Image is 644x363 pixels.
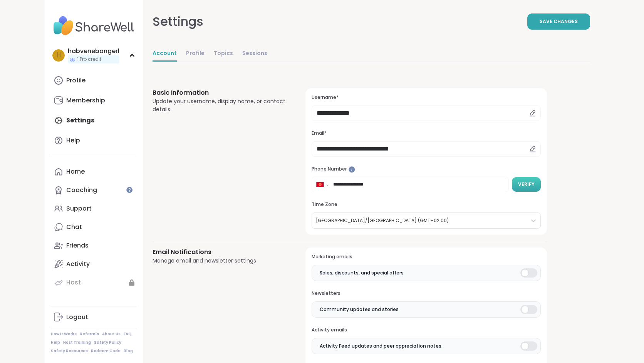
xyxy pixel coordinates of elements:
h3: Email* [312,130,541,137]
a: Logout [51,308,137,326]
a: Host Training [63,340,91,345]
div: Coaching [66,186,97,194]
button: Verify [512,177,541,192]
a: Help [51,340,60,345]
a: Referrals [80,331,99,337]
a: Account [153,46,177,62]
iframe: Spotlight [349,166,355,173]
a: Profile [186,46,205,62]
h3: Time Zone [312,201,541,208]
span: Verify [518,181,535,188]
a: Activity [51,255,137,273]
a: Safety Resources [51,348,88,354]
a: Membership [51,91,137,110]
a: Sessions [242,46,267,62]
div: Profile [66,76,86,85]
a: Safety Policy [94,340,121,345]
span: 1 Pro credit [77,56,101,63]
h3: Phone Number [312,166,541,172]
div: Activity [66,260,90,268]
iframe: Spotlight [126,187,132,193]
a: How It Works [51,331,77,337]
span: Activity Feed updates and peer appreciation notes [320,343,441,350]
div: habvenebangerl [68,47,119,55]
a: Support [51,199,137,218]
h3: Activity emails [312,327,541,333]
a: Topics [214,46,233,62]
span: h [57,50,61,60]
a: Coaching [51,181,137,199]
div: Friends [66,241,89,250]
a: Chat [51,218,137,236]
div: Host [66,278,81,287]
div: Support [66,204,92,213]
a: FAQ [124,331,132,337]
a: Friends [51,236,137,255]
h3: Username* [312,94,541,101]
div: Home [66,167,85,176]
a: Redeem Code [91,348,121,354]
div: Settings [153,12,203,31]
img: ShareWell Nav Logo [51,12,137,39]
img: Kyrgyzstan [317,182,324,187]
h3: Email Notifications [153,248,287,257]
div: Chat [66,223,82,231]
span: Save Changes [540,18,578,25]
a: Profile [51,71,137,90]
a: Blog [124,348,133,354]
span: Sales, discounts, and special offers [320,269,404,276]
h3: Newsletters [312,290,541,297]
button: Save Changes [527,13,590,30]
a: Host [51,273,137,292]
span: Community updates and stories [320,306,399,313]
div: Membership [66,96,105,105]
a: Home [51,162,137,181]
a: Help [51,131,137,150]
div: Logout [66,313,88,321]
h3: Basic Information [153,88,287,97]
a: About Us [102,331,121,337]
div: Manage email and newsletter settings [153,257,287,265]
div: Help [66,136,80,145]
h3: Marketing emails [312,254,541,260]
div: Update your username, display name, or contact details [153,97,287,114]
